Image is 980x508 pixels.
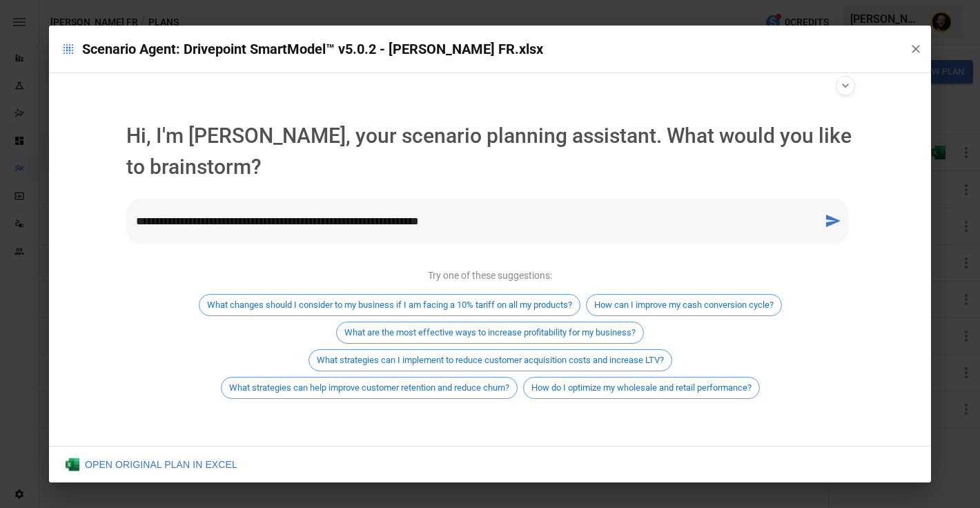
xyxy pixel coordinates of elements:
span: What are the most effective ways to increase profitability for my business? [337,327,643,338]
div: OPEN ORIGINAL PLAN IN EXCEL [66,458,237,471]
p: Try one of these suggestions: [428,268,552,283]
button: send message [819,207,847,235]
p: Hi, I'm [PERSON_NAME], your scenario planning assistant. What would you like to brainstorm? [126,120,854,182]
img: Excel [66,458,79,471]
span: How can I improve my cash conversion cycle? [587,300,781,310]
span: What strategies can I implement to reduce customer acquisition costs and increase LTV? [309,355,672,365]
span: What changes should I consider to my business if I am facing a 10% tariff on all my products? [199,300,580,310]
span: How do I optimize my wholesale and retail performance? [524,382,759,393]
span: What strategies can help improve customer retention and reduce churn? [222,382,517,393]
p: Scenario Agent: Drivepoint SmartModel™ v5.0.2 - [PERSON_NAME] FR.xlsx [60,38,898,60]
button: Show agent settings [836,76,855,95]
